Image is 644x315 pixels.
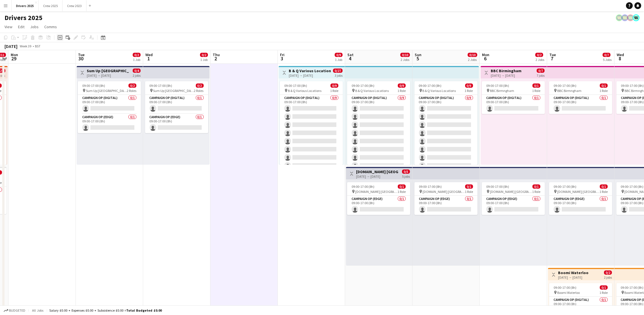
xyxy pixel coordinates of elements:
span: 0/2 [604,270,612,275]
span: [DOMAIN_NAME] [GEOGRAPHIC_DATA] [490,190,532,194]
button: Crew 2025 [39,0,63,11]
app-job-card: 09:00-17:00 (8h)0/1 [DOMAIN_NAME] [GEOGRAPHIC_DATA]1 RoleCampaign Op (Edge)0/109:00-17:00 (8h) [414,182,478,215]
span: 0/1 [532,83,540,88]
span: 09:00-17:00 (8h) [150,83,172,88]
span: 0/9 [398,83,406,88]
div: 09:00-17:00 (8h)0/2 Sum Up [GEOGRAPHIC_DATA]2 RolesCampaign Op (Digital)0/109:00-17:00 (8h) Campa... [78,81,141,133]
span: 09:00-17:00 (8h) [621,83,644,88]
span: B & Q Various Locations [355,89,389,93]
span: 8 [616,55,624,62]
span: 3 [279,55,285,62]
span: 0/1 [465,184,473,189]
app-card-role: Campaign Op (Digital)0/109:00-17:00 (8h) [549,95,612,114]
span: 0/5 [402,169,410,174]
span: 0/1 [532,184,540,189]
app-card-role: Campaign Op (Digital)0/109:00-17:00 (8h) [145,95,208,114]
button: Crew 2023 [63,0,86,11]
div: 09:00-17:00 (8h)0/9 B & Q Various Locations1 RoleCampaign Op (Digital)0/909:00-17:00 (8h) [280,81,343,165]
a: Comms [42,23,59,30]
span: 0/2 [133,53,141,57]
div: [DATE] → [DATE] [289,73,331,78]
span: 1 Role [465,190,473,194]
div: 09:00-17:00 (8h)0/9 B & Q Various Locations1 RoleCampaign Op (Digital)0/909:00-17:00 (8h) [414,81,478,165]
app-card-role: Campaign Op (Digital)0/909:00-17:00 (8h) [414,95,478,179]
app-job-card: 09:00-17:00 (8h)0/1 BBC Birmngham1 RoleCampaign Op (Digital)0/109:00-17:00 (8h) [482,81,545,114]
app-job-card: 09:00-17:00 (8h)0/1 BBC Birmngham1 RoleCampaign Op (Digital)0/109:00-17:00 (8h) [549,81,612,114]
div: 7 jobs [537,73,545,78]
span: 2 Roles [127,89,136,93]
app-user-avatar: Nicola Price [621,14,628,21]
span: 09:00-17:00 (8h) [486,184,509,189]
div: 09:00-17:00 (8h)0/1 [DOMAIN_NAME] [GEOGRAPHIC_DATA]1 RoleCampaign Op (Edge)0/109:00-17:00 (8h) [347,182,410,215]
span: Fri [280,52,285,57]
div: [DATE] [5,43,17,49]
span: Wed [617,52,624,57]
span: Comms [44,24,57,29]
span: [DOMAIN_NAME] [GEOGRAPHIC_DATA] [355,190,397,194]
span: 09:00-17:00 (8h) [82,83,105,88]
span: BBC Birmngham [557,89,581,93]
span: 6 [481,55,489,62]
span: Sum Up [GEOGRAPHIC_DATA] [86,89,127,93]
span: Sum Up [GEOGRAPHIC_DATA] [153,89,194,93]
span: 1 Role [599,190,608,194]
button: Drivers 2025 [12,0,39,11]
span: Tue [78,52,85,57]
app-card-role: Campaign Op (Edge)0/109:00-17:00 (8h) [482,196,545,215]
div: 2 Jobs [536,58,544,62]
div: [DATE] → [DATE] [491,73,521,78]
span: 0/2 [196,83,204,88]
span: Sun [415,52,421,57]
span: Wed [145,52,153,57]
span: 1 Role [532,89,540,93]
div: 2 jobs [604,275,612,279]
button: Budgeted [3,307,26,314]
div: [DATE] → [DATE] [356,174,398,179]
app-job-card: 09:00-17:00 (8h)0/2 Sum Up [GEOGRAPHIC_DATA]2 RolesCampaign Op (Digital)0/109:00-17:00 (8h) Campa... [145,81,208,133]
span: 0/10 [400,53,410,57]
span: 7 [548,55,556,62]
span: Mon [11,52,18,57]
span: 09:00-17:00 (8h) [352,184,374,189]
div: [DATE] → [DATE] [87,73,129,78]
span: Week 39 [19,44,33,48]
span: 09:00-17:00 (8h) [554,83,576,88]
div: 2 jobs [133,73,141,78]
span: 09:00-17:00 (8h) [352,83,374,88]
span: BBC Birmngham [490,89,514,93]
div: 1 Job [335,58,342,62]
span: 0/2 [128,83,136,88]
div: 09:00-17:00 (8h)0/1 [DOMAIN_NAME] [GEOGRAPHIC_DATA]1 RoleCampaign Op (Edge)0/109:00-17:00 (8h) [482,182,545,215]
span: 1 Role [599,89,608,93]
div: BST [35,44,41,48]
app-card-role: Campaign Op (Edge)0/109:00-17:00 (8h) [414,196,478,215]
span: Edit [18,24,25,29]
h3: Boomi Waterloo [558,270,589,275]
span: 09:00-17:00 (8h) [486,83,509,88]
app-user-avatar: Claire Stewart [633,14,639,21]
div: 2 Jobs [401,58,410,62]
span: 09:00-17:00 (8h) [284,83,307,88]
app-card-role: Campaign Op (Digital)0/109:00-17:00 (8h) [78,95,141,114]
span: 0/27 [333,69,343,73]
div: 09:00-17:00 (8h)0/9 B & Q Various Locations1 RoleCampaign Op (Digital)0/909:00-17:00 (8h) [347,81,410,165]
span: 4 [347,55,354,62]
span: 1 Role [532,190,540,194]
span: 0/7 [537,69,545,73]
span: 0/9 [465,83,473,88]
span: 09:00-17:00 (8h) [419,83,442,88]
span: 0/2 [535,53,543,57]
span: Thu [213,52,220,57]
div: 5 Jobs [603,58,612,62]
span: 5 [414,55,421,62]
div: 09:00-17:00 (8h)0/1 [DOMAIN_NAME] [GEOGRAPHIC_DATA]1 RoleCampaign Op (Edge)0/109:00-17:00 (8h) [549,182,612,215]
a: Edit [16,23,27,30]
span: 0/9 [330,83,338,88]
app-card-role: Campaign Op (Edge)0/109:00-17:00 (8h) [145,114,208,133]
app-card-role: Campaign Op (Edge)0/109:00-17:00 (8h) [347,196,410,215]
div: Salary £0.00 + Expenses £0.00 + Subsistence £0.00 = [49,308,162,312]
span: 0/9 [335,53,343,57]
